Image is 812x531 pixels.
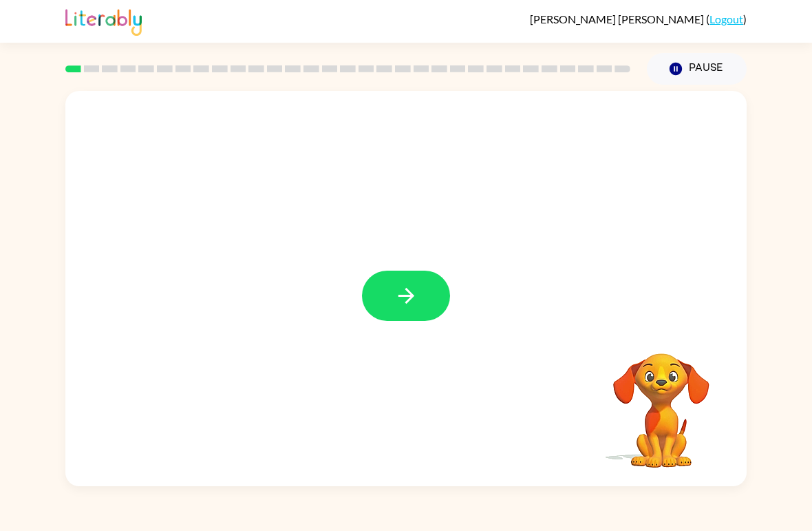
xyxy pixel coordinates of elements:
span: [PERSON_NAME] [PERSON_NAME] [530,12,706,25]
img: Literably [65,6,142,36]
video: Your browser must support playing .mp4 files to use Literably. Please try using another browser. [592,332,730,470]
a: Logout [709,12,743,25]
button: Pause [647,53,747,85]
div: ( ) [530,12,747,25]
